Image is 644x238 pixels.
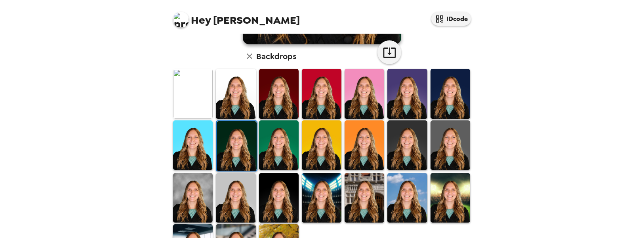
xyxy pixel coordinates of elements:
[173,8,300,26] span: [PERSON_NAME]
[256,50,296,63] h6: Backdrops
[173,69,213,118] img: Original
[431,12,471,26] button: IDcode
[191,13,211,27] span: Hey
[173,12,189,28] img: profile pic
